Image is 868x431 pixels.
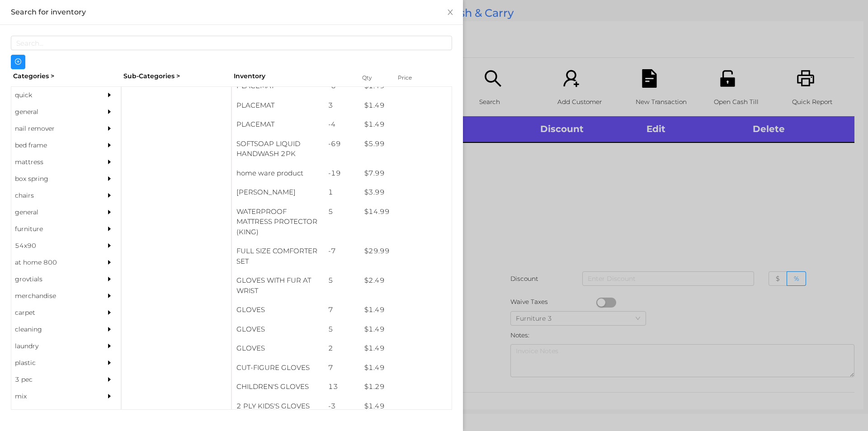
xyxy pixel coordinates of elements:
[234,71,351,81] div: Inventory
[447,9,454,16] i: icon: close
[324,397,360,416] div: -3
[106,326,113,332] i: icon: caret-right
[11,355,94,371] div: plastic
[232,96,324,115] div: PLACEMAT
[11,55,25,69] button: icon: plus-circle
[324,300,360,320] div: 7
[324,202,360,222] div: 5
[11,254,94,271] div: at home 800
[106,259,113,265] i: icon: caret-right
[106,125,113,132] i: icon: caret-right
[324,164,360,183] div: -19
[360,271,452,290] div: $ 2.49
[232,183,324,202] div: [PERSON_NAME]
[360,377,452,397] div: $ 1.29
[11,371,94,388] div: 3 pec
[106,276,113,282] i: icon: caret-right
[232,358,324,378] div: CUT-FIGURE GLOVES
[106,293,113,299] i: icon: caret-right
[106,376,113,383] i: icon: caret-right
[106,142,113,148] i: icon: caret-right
[11,221,94,237] div: furniture
[360,320,452,339] div: $ 1.49
[324,271,360,290] div: 5
[11,7,452,17] div: Search for inventory
[232,320,324,339] div: GLOVES
[11,204,94,221] div: general
[11,271,94,288] div: grovtials
[324,358,360,378] div: 7
[11,237,94,254] div: 54x90
[106,343,113,349] i: icon: caret-right
[232,300,324,320] div: GLOVES
[360,242,452,261] div: $ 29.99
[360,134,452,154] div: $ 5.99
[11,304,94,321] div: carpet
[11,154,94,171] div: mattress
[106,226,113,232] i: icon: caret-right
[11,321,94,338] div: cleaning
[11,405,94,422] div: appliances
[360,300,452,320] div: $ 1.49
[360,202,452,222] div: $ 14.99
[396,71,432,84] div: Price
[360,397,452,416] div: $ 1.49
[106,309,113,316] i: icon: caret-right
[11,338,94,355] div: laundry
[232,115,324,134] div: PLACEMAT
[11,137,94,154] div: bed frame
[11,69,121,83] div: Categories >
[232,271,324,300] div: GLOVES WITH FUR AT WRIST
[324,320,360,339] div: 5
[106,393,113,399] i: icon: caret-right
[106,109,113,115] i: icon: caret-right
[232,134,324,164] div: SOFTSOAP LIQUID HANDWASH 2PK
[11,171,94,187] div: box spring
[324,377,360,397] div: 13
[106,360,113,366] i: icon: caret-right
[324,115,360,134] div: -4
[106,159,113,165] i: icon: caret-right
[232,242,324,271] div: FULL SIZE COMFORTER SET
[232,164,324,183] div: home ware product
[360,358,452,378] div: $ 1.49
[11,288,94,304] div: merchandise
[324,183,360,202] div: 1
[360,115,452,134] div: $ 1.49
[106,175,113,182] i: icon: caret-right
[11,187,94,204] div: chairs
[324,96,360,115] div: 3
[324,242,360,261] div: -7
[106,242,113,249] i: icon: caret-right
[11,120,94,137] div: nail remover
[232,202,324,242] div: WATERPROOF MATTRESS PROTECTOR (KING)
[106,192,113,199] i: icon: caret-right
[360,183,452,202] div: $ 3.99
[360,339,452,358] div: $ 1.49
[11,388,94,405] div: mix
[11,36,452,50] input: Search...
[121,69,231,83] div: Sub-Categories >
[232,397,324,416] div: 2 PLY KIDS'S GLOVES
[360,164,452,183] div: $ 7.99
[360,71,387,84] div: Qty
[324,134,360,154] div: -69
[232,377,324,397] div: CHILDREN'S GLOVES
[106,209,113,215] i: icon: caret-right
[324,339,360,358] div: 2
[11,87,94,104] div: quick
[106,92,113,98] i: icon: caret-right
[360,96,452,115] div: $ 1.49
[11,104,94,120] div: general
[232,339,324,358] div: GLOVES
